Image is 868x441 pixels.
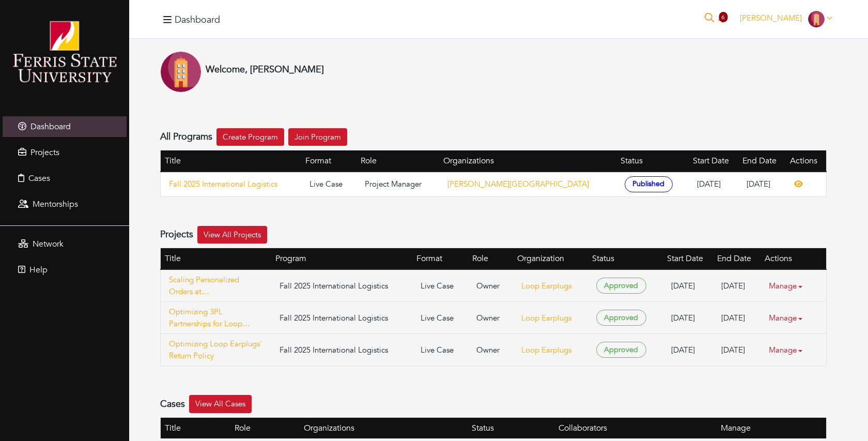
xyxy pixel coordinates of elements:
span: Mentorships [33,199,78,210]
a: Network [3,234,127,254]
th: Organization [513,248,588,270]
th: Format [301,150,357,172]
a: Manage [769,340,810,360]
th: Status [468,417,554,438]
img: Company-Icon-7f8a26afd1715722aa5ae9dc11300c11ceeb4d32eda0db0d61c21d11b95ecac6.png [160,51,202,93]
td: [DATE] [689,172,738,196]
a: Mentorships [3,194,127,215]
a: Loop Earplugs [521,345,571,355]
td: [DATE] [663,302,713,334]
a: Create Program [216,128,284,146]
th: Start Date [689,150,738,172]
a: Loop Earplugs [521,281,571,291]
td: Fall 2025 International Logistics [271,302,412,334]
td: [DATE] [738,172,786,196]
span: Approved [596,342,646,358]
span: Cases [28,173,50,184]
td: Live Case [412,302,468,334]
a: Optimizing 3PL Partnerships for Loop Earplugs [169,306,263,329]
span: Approved [596,310,646,326]
th: Title [161,417,230,438]
a: Fall 2025 International Logistics [169,178,293,190]
th: End Date [738,150,786,172]
span: Approved [596,278,646,294]
a: [PERSON_NAME] [735,13,837,23]
span: Help [29,264,48,276]
h4: Projects [160,229,193,240]
a: Dashboard [3,116,127,137]
img: Company-Icon-7f8a26afd1715722aa5ae9dc11300c11ceeb4d32eda0db0d61c21d11b95ecac6.png [808,11,825,27]
td: Live Case [412,334,468,366]
th: Role [357,150,439,172]
td: [DATE] [713,334,761,366]
td: Fall 2025 International Logistics [271,334,412,366]
th: Role [230,417,300,438]
span: Projects [30,147,59,158]
th: Title [161,150,301,172]
th: Role [468,248,513,270]
td: Fall 2025 International Logistics [271,269,412,302]
a: Manage [769,308,810,328]
td: Owner [468,269,513,302]
a: Loop Earplugs [521,313,571,323]
th: Actions [786,150,826,172]
td: [DATE] [663,269,713,302]
td: Owner [468,334,513,366]
th: Organizations [300,417,468,438]
td: Project Manager [357,172,439,196]
a: Help [3,260,127,280]
th: Format [412,248,468,270]
td: [DATE] [713,269,761,302]
span: [PERSON_NAME] [740,13,802,23]
th: Program [271,248,412,270]
a: Scaling Personalized Orders at [GEOGRAPHIC_DATA] [169,274,263,297]
a: Cases [3,168,127,189]
th: Actions [761,248,826,270]
td: [DATE] [713,302,761,334]
img: ferris-state-university-1.png [10,18,119,85]
h4: All Programs [160,131,212,143]
h4: Dashboard [175,14,220,26]
a: Manage [769,276,810,296]
td: Live Case [301,172,357,196]
td: Live Case [412,269,468,302]
th: Title [161,248,272,270]
a: View All Projects [197,226,267,244]
th: Status [616,150,689,172]
a: Optimizing Loop Earplugs' Return Policy [169,338,263,361]
span: Published [625,176,673,192]
span: 6 [719,12,727,22]
th: Organizations [439,150,616,172]
th: Manage [717,417,826,438]
h4: Cases [160,399,185,410]
a: [PERSON_NAME][GEOGRAPHIC_DATA] [447,179,589,189]
a: Projects [3,142,127,163]
th: Status [588,248,663,270]
th: Collaborators [554,417,717,438]
td: Owner [468,302,513,334]
th: Start Date [663,248,713,270]
a: 6 [718,13,726,25]
td: [DATE] [663,334,713,366]
a: View All Cases [189,395,252,413]
h4: Welcome, [PERSON_NAME] [206,64,324,75]
th: End Date [713,248,761,270]
span: Dashboard [30,121,71,132]
a: Join Program [288,128,347,146]
span: Network [33,238,64,250]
